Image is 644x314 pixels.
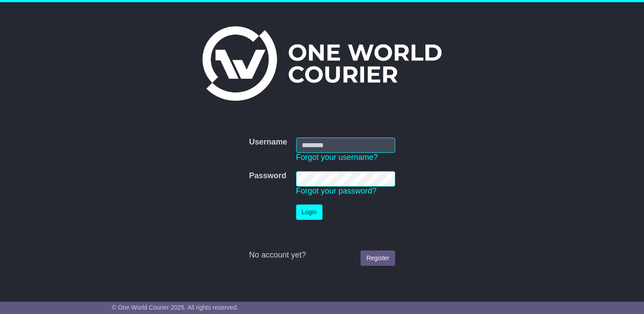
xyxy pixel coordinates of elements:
a: Forgot your username? [296,153,378,162]
label: Username [249,138,287,147]
a: Forgot your password? [296,187,377,195]
label: Password [249,171,286,181]
a: Register [361,250,395,266]
div: No account yet? [249,250,395,260]
button: Login [296,205,322,220]
span: © One World Courier 2025. All rights reserved. [112,304,238,311]
img: One World [202,26,442,101]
